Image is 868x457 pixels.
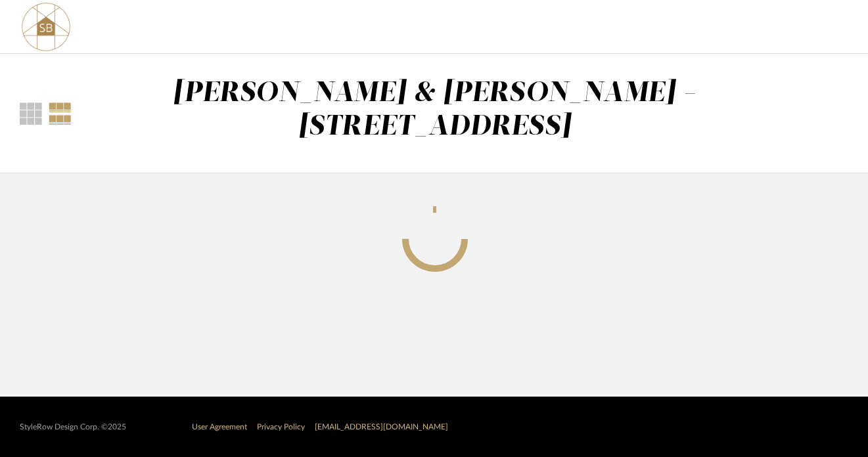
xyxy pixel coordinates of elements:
a: User Agreement [192,423,247,431]
div: StyleRow Design Corp. ©2025 [20,422,126,432]
img: 02324877-c6fa-4261-b847-82fa1115e5a4.png [20,1,72,53]
div: [PERSON_NAME] & [PERSON_NAME] - [STREET_ADDRESS] [173,79,696,141]
a: [EMAIL_ADDRESS][DOMAIN_NAME] [315,423,448,431]
a: Privacy Policy [257,423,305,431]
